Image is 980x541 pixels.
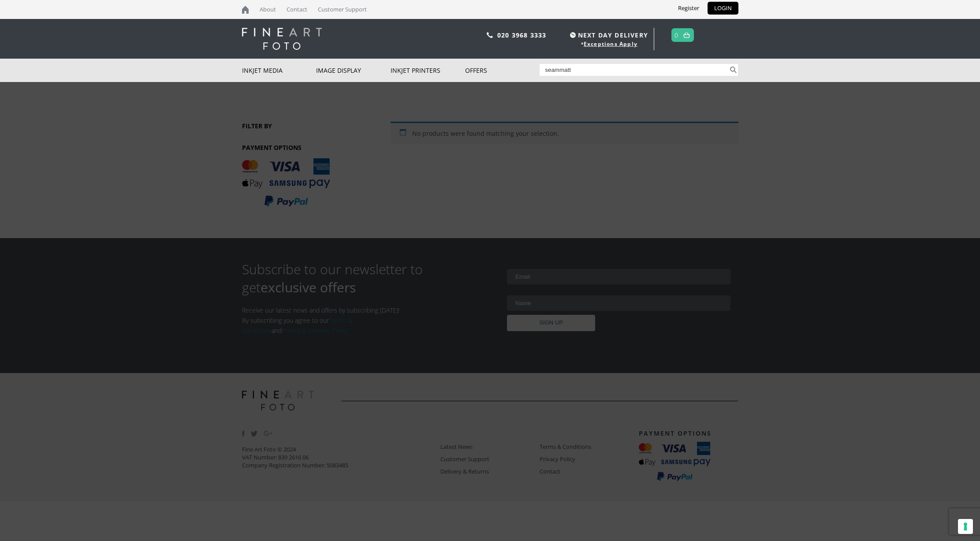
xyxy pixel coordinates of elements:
a: Inkjet Printers [391,59,465,82]
a: Register [671,2,706,15]
a: 0 [674,29,678,41]
a: Exceptions Apply [584,40,637,48]
button: Search [728,64,738,76]
a: Inkjet Media [242,59,317,82]
button: Your consent preferences for tracking technologies [958,519,973,534]
a: LOGIN [708,2,738,15]
a: Image Display [316,59,391,82]
img: basket.svg [683,32,690,38]
img: logo-white.svg [242,28,322,50]
img: phone.svg [487,32,493,38]
span: NEXT DAY DELIVERY [568,30,648,40]
img: time.svg [570,32,576,38]
a: Offers [465,59,540,82]
input: Search products… [540,64,728,76]
a: 020 3968 3333 [497,31,547,39]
